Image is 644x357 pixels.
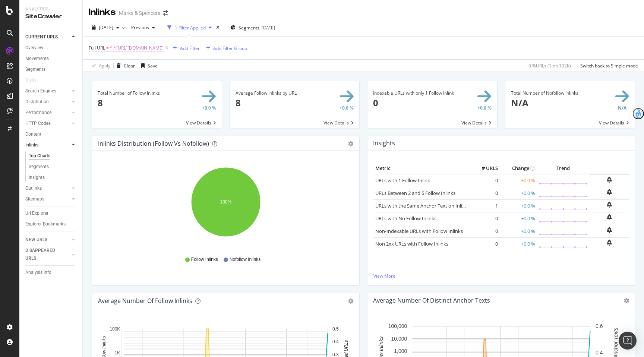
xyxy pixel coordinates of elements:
td: +0.0 % [500,174,537,187]
button: Apply [89,60,110,72]
div: Add Filter Group [213,45,247,51]
div: Average Number of Follow Inlinks [98,297,192,304]
th: Metric [373,163,470,174]
span: Previous [128,24,149,31]
div: Distribution [25,98,49,106]
div: Segments [29,163,49,171]
div: 0 % URLs ( 1 on 132K ) [528,63,571,69]
span: 2025 Sep. 6th [99,24,113,31]
th: # URLS [470,163,500,174]
div: Top Charts [29,152,50,160]
text: 100,000 [388,323,407,329]
a: Distribution [25,98,70,106]
div: Marks & Spencers [119,9,160,17]
h4: Insights [373,138,395,148]
text: 0.5 [332,326,339,332]
span: ^.*[URL][DOMAIN_NAME] [110,43,164,53]
a: Search Engines [25,87,70,95]
a: Url Explorer [25,209,77,217]
div: Open Intercom Messenger [619,332,637,350]
div: Explorer Bookmarks [25,220,66,228]
div: Overview [25,44,43,52]
div: Apply [99,63,110,69]
a: Movements [25,55,77,63]
div: bell-plus [607,177,612,183]
text: 1,000 [394,348,407,354]
a: HTTP Codes [25,120,70,127]
text: 0.4 [332,339,339,345]
div: Inlinks [89,6,116,19]
td: 0 [470,187,500,199]
a: Segments [25,66,77,73]
div: Inlinks [25,141,38,149]
div: bell-plus [607,227,612,233]
button: Previous [128,22,158,34]
div: bell-plus [607,202,612,208]
div: bell-plus [607,240,612,246]
a: View More [373,273,629,279]
div: CURRENT URLS [25,33,58,41]
div: Outlinks [25,184,42,192]
text: 10,000 [391,336,407,342]
div: SiteCrawler [25,12,76,21]
span: = [106,45,109,51]
div: Sitemaps [25,195,44,203]
a: URLs with the Same Anchor Text on Inlinks [375,202,470,209]
a: Insights [29,174,77,181]
button: Segments[DATE] [227,22,278,34]
div: bell-plus [607,189,612,195]
div: Add Filter [180,45,200,51]
a: URLs with No Follow Inlinks [375,215,436,222]
span: Nofollow Inlinks [230,256,261,263]
a: Top Charts [29,152,77,160]
div: Analytics [25,6,76,12]
text: 0.6 [596,323,603,329]
h4: Average Number of Distinct Anchor Texts [373,296,490,306]
td: +0.0 % [500,225,537,237]
div: 1 Filter Applied [175,25,206,31]
div: Insights [29,174,45,181]
a: DISAPPEARED URLS [25,247,70,262]
a: NEW URLS [25,236,70,244]
td: +0.0 % [500,187,537,199]
div: gear [348,141,353,146]
td: 1 [470,199,500,212]
td: 0 [470,237,500,250]
div: Performance [25,109,51,117]
svg: A chart. [98,163,353,249]
div: Segments [25,66,45,73]
text: 100% [220,199,232,205]
div: Switch back to Simple mode [580,63,638,69]
div: Movements [25,55,49,63]
a: URLs Between 2 and 5 Follow Inlinks [375,190,455,196]
div: Clear [124,63,135,69]
span: Follow Inlinks [191,256,218,263]
td: 0 [470,225,500,237]
a: Outlinks [25,184,70,192]
div: bell-plus [607,214,612,220]
a: Non 2xx URLs with Follow Inlinks [375,240,448,247]
button: Clear [114,60,135,72]
button: Save [138,60,158,72]
a: CURRENT URLS [25,33,70,41]
a: Overview [25,44,77,52]
div: Search Engines [25,87,56,95]
div: Analysis Info [25,269,51,277]
div: [DATE] [262,25,275,31]
span: Segments [239,25,259,31]
a: Performance [25,109,70,117]
th: Trend [537,163,590,174]
button: 1 Filter Applied [164,22,215,34]
a: Analysis Info [25,269,77,277]
button: Switch back to Simple mode [577,60,638,72]
td: +0.0 % [500,199,537,212]
div: Url Explorer [25,209,48,217]
span: vs [122,24,128,31]
text: 0.4 [596,350,603,356]
a: Sitemaps [25,195,70,203]
div: HTTP Codes [25,120,51,127]
a: Inlinks [25,141,70,149]
button: [DATE] [89,22,122,34]
span: Full URL [89,45,105,51]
